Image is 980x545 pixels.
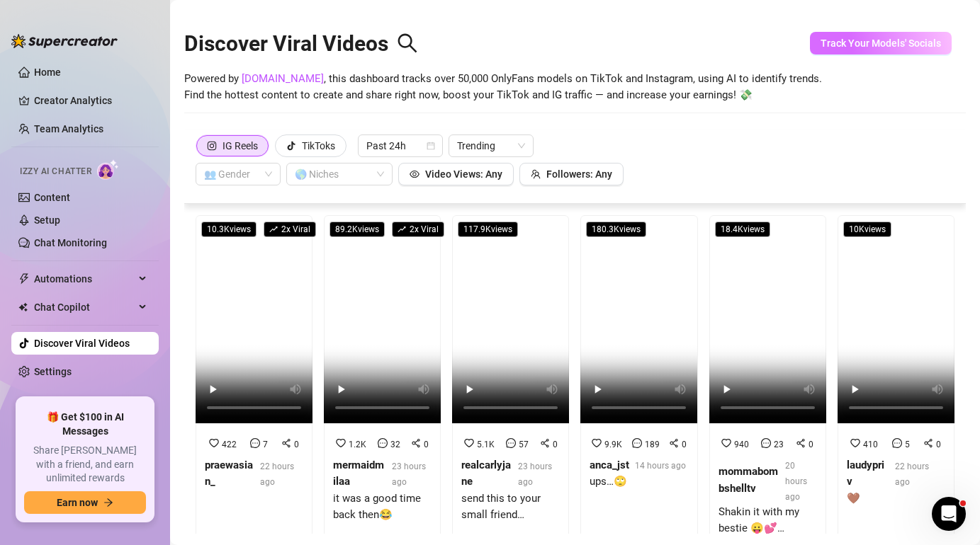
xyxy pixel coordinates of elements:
[260,461,294,487] span: 22 hours ago
[263,440,268,449] span: 7
[57,497,98,508] span: Earn now
[34,268,135,290] span: Automations
[34,366,72,377] a: Settings
[336,438,346,448] span: heart
[24,491,146,514] button: Earn nowarrow-right
[411,438,421,448] span: share-alt
[895,461,929,487] span: 22 hours ago
[932,497,966,531] iframe: Intercom live chat
[809,440,813,449] span: 0
[18,302,28,312] img: Chat Copilot
[302,135,335,156] div: TikToks
[540,438,550,448] span: share-alt
[715,222,770,237] span: 18.4K views
[461,490,560,524] div: send this to your small friend #fortheboys #datingme #[GEOGRAPHIC_DATA] #explore #goviral
[250,438,260,448] span: message
[461,459,511,488] strong: realcarlyjane
[592,438,602,448] span: heart
[863,440,878,449] span: 410
[923,438,933,448] span: share-alt
[847,459,884,488] strong: laudypriv
[20,165,91,178] span: Izzy AI Chatter
[397,33,418,54] span: search
[205,459,253,488] strong: praewasian_
[796,438,806,448] span: share-alt
[34,214,60,226] a: Setup
[34,123,103,134] a: Team Analytics
[721,438,731,448] span: heart
[464,438,474,448] span: heart
[936,440,941,449] span: 0
[734,440,749,449] span: 940
[333,490,432,524] div: it was a good time back then😂
[222,440,237,449] span: 422
[719,504,817,537] div: Shakin it with my bestie 😛💕 @mommabombshelltv
[264,222,316,237] span: 2 x Viral
[398,163,514,185] button: Video Views: Any
[333,459,384,488] strong: mermaidmilaa
[457,135,525,156] span: Trending
[590,474,686,490] div: ups…🙄
[103,498,113,507] span: arrow-right
[392,461,426,487] span: 23 hours ago
[518,461,552,487] span: 23 hours ago
[201,222,257,237] span: 10.3K views
[410,169,419,179] span: eye
[34,237,107,248] a: Chat Monitoring
[294,440,299,449] span: 0
[719,465,778,495] strong: mommabombshelltv
[785,461,807,502] span: 20 hours ago
[207,141,217,151] span: instagram
[892,438,902,448] span: message
[18,273,30,285] span: thunderbolt
[97,159,119,180] img: AI Chatter
[34,296,135,319] span: Chat Copilot
[398,225,406,234] span: rise
[424,440,429,449] span: 0
[390,440,400,449] span: 32
[669,438,679,448] span: share-alt
[330,222,385,237] span: 89.2K views
[506,438,516,448] span: message
[477,440,495,449] span: 5.1K
[427,142,435,150] span: calendar
[34,192,70,203] a: Content
[458,222,518,237] span: 117.9K views
[761,438,771,448] span: message
[11,34,118,48] img: logo-BBDzfeDw.svg
[553,440,558,449] span: 0
[586,222,646,237] span: 180.3K views
[281,438,291,448] span: share-alt
[604,440,622,449] span: 9.9K
[392,222,444,237] span: 2 x Viral
[184,30,418,57] h2: Discover Viral Videos
[378,438,388,448] span: message
[34,338,130,349] a: Discover Viral Videos
[269,225,278,234] span: rise
[645,440,660,449] span: 189
[847,490,945,507] div: 🤎
[843,222,891,237] span: 10K views
[34,89,147,112] a: Creator Analytics
[519,163,624,185] button: Followers: Any
[632,438,642,448] span: message
[546,168,612,180] span: Followers: Any
[24,411,146,438] span: 🎁 Get $100 in AI Messages
[24,444,146,486] span: Share [PERSON_NAME] with a friend, and earn unlimited rewards
[34,67,61,78] a: Home
[905,440,910,449] span: 5
[366,135,434,156] span: Past 24h
[821,38,941,49] span: Track Your Models' Socials
[242,72,324,85] a: [DOMAIN_NAME]
[850,438,860,448] span: heart
[519,440,529,449] span: 57
[635,461,686,471] span: 14 hours ago
[286,141,296,151] span: tik-tok
[590,459,629,471] strong: anca_jst
[209,438,219,448] span: heart
[184,71,822,104] span: Powered by , this dashboard tracks over 50,000 OnlyFans models on TikTok and Instagram, using AI ...
[349,440,366,449] span: 1.2K
[810,32,952,54] button: Track Your Models' Socials
[425,168,502,180] span: Video Views: Any
[531,169,541,179] span: team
